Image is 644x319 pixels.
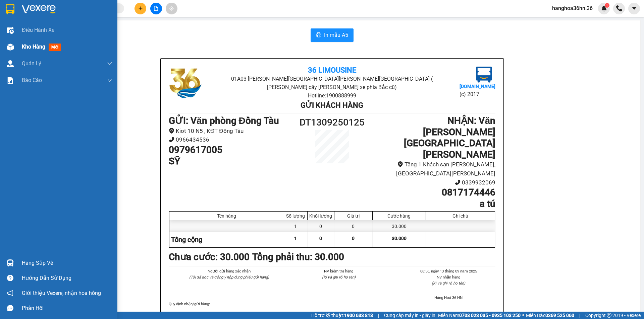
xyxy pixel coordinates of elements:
[6,4,14,14] img: logo-vxr
[309,213,332,219] div: Khối lượng
[22,26,54,34] span: Điều hành xe
[189,275,269,280] i: (Tôi đã đọc và đồng ý nộp dung phiếu gửi hàng)
[402,295,495,301] li: Hàng Hoá 36 HN
[7,259,14,266] img: warehouse-icon
[316,32,321,38] span: printer
[150,3,162,14] button: file-add
[373,187,495,198] h1: 0817174446
[476,67,492,83] img: logo.jpg
[522,314,524,317] span: ⚪️
[601,5,607,11] img: icon-new-feature
[7,27,14,34] img: warehouse-icon
[579,312,580,319] span: |
[7,77,14,84] img: solution-icon
[169,301,495,307] div: Quy định nhận/gửi hàng :
[319,236,322,241] span: 0
[8,8,42,42] img: logo.jpg
[49,44,61,51] span: mới
[284,220,308,232] div: 1
[628,3,640,14] button: caret-down
[169,137,174,142] span: phone
[606,3,608,8] span: 1
[526,312,574,319] span: Miền Bắc
[22,303,112,313] div: Phản hồi
[292,268,385,274] li: NV kiểm tra hàng
[252,251,344,262] b: Tổng phải thu: 30.000
[171,213,282,219] div: Tên hàng
[291,115,373,130] h1: DT1309250125
[169,144,291,156] h1: 0979617005
[428,213,493,219] div: Ghi chú
[22,76,42,84] span: Báo cáo
[311,28,354,42] button: printerIn mẫu A5
[169,127,291,136] li: Kiot 10 N5 , KĐT Đồng Tàu
[373,160,495,178] li: Tầng 1 Khách sạn [PERSON_NAME], [GEOGRAPHIC_DATA][PERSON_NAME]
[460,90,495,98] li: (c) 2017
[223,75,441,91] li: 01A03 [PERSON_NAME][GEOGRAPHIC_DATA][PERSON_NAME][GEOGRAPHIC_DATA] ( [PERSON_NAME] cây [PERSON_NA...
[308,66,356,74] b: 36 Limousine
[460,84,495,89] b: [DOMAIN_NAME]
[22,59,41,68] span: Quản Lý
[373,178,495,187] li: 0339932069
[169,156,291,167] h1: SỸ
[336,213,371,219] div: Giá trị
[294,236,297,241] span: 1
[378,312,379,319] span: |
[352,236,355,241] span: 0
[223,91,441,100] li: Hotline: 1900888999
[7,290,13,296] span: notification
[22,273,112,283] div: Hướng dẫn sử dụng
[322,275,356,280] i: (Kí và ghi rõ họ tên)
[138,6,143,11] span: plus
[384,312,436,319] span: Cung cấp máy in - giấy in:
[107,61,112,66] span: down
[169,251,250,262] b: Chưa cước : 30.000
[459,313,521,318] strong: 0708 023 035 - 0935 103 250
[166,3,177,14] button: aim
[70,8,119,16] b: 36 Limousine
[169,6,174,11] span: aim
[311,312,373,319] span: Hỗ trợ kỹ thuật:
[169,115,279,126] b: GỬI : Văn phòng Đồng Tàu
[373,220,426,232] div: 30.000
[324,31,348,39] span: In mẫu A5
[438,312,521,319] span: Miền Nam
[334,220,373,232] div: 0
[7,44,14,51] img: warehouse-icon
[7,60,14,67] img: warehouse-icon
[402,274,495,280] li: NV nhận hàng
[182,268,276,274] li: Người gửi hàng xác nhận
[22,258,112,268] div: Hàng sắp về
[402,268,495,274] li: 08:56, ngày 13 tháng 09 năm 2025
[607,313,611,318] span: copyright
[22,44,45,50] span: Kho hàng
[616,5,622,11] img: phone-icon
[7,305,13,311] span: message
[392,236,407,241] span: 30.000
[22,289,101,297] span: Giới thiệu Vexere, nhận hoa hồng
[404,115,495,160] b: NHẬN : Văn [PERSON_NAME][GEOGRAPHIC_DATA][PERSON_NAME]
[344,313,373,318] strong: 1900 633 818
[397,161,403,167] span: environment
[154,6,158,11] span: file-add
[286,213,306,219] div: Số lượng
[171,236,202,244] span: Tổng cộng
[373,198,495,210] h1: a tú
[169,67,202,100] img: logo.jpg
[432,281,465,286] i: (Kí và ghi rõ họ tên)
[107,78,112,83] span: down
[169,135,291,144] li: 0966434536
[545,313,574,318] strong: 0369 525 060
[605,3,609,8] sup: 1
[631,5,637,11] span: caret-down
[308,220,334,232] div: 0
[455,179,461,185] span: phone
[169,128,174,134] span: environment
[547,4,598,12] span: hanghoa36hn.36
[37,16,152,50] li: 01A03 [PERSON_NAME][GEOGRAPHIC_DATA][PERSON_NAME][GEOGRAPHIC_DATA] ( [PERSON_NAME] cây [PERSON_NA...
[135,3,146,14] button: plus
[374,213,424,219] div: Cước hàng
[7,275,13,281] span: question-circle
[301,101,363,109] b: Gửi khách hàng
